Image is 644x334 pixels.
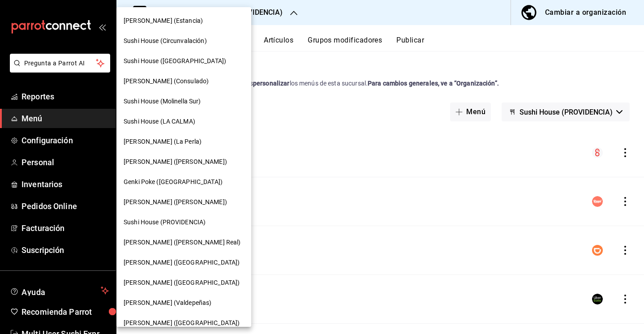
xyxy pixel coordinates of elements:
span: [PERSON_NAME] (Consulado) [124,77,209,86]
span: Genki Poke ([GEOGRAPHIC_DATA]) [124,177,223,187]
div: [PERSON_NAME] ([PERSON_NAME] Real) [116,232,251,253]
div: [PERSON_NAME] ([PERSON_NAME]) [116,152,251,172]
span: Sushi House (LA CALMA) [124,117,195,126]
div: [PERSON_NAME] ([GEOGRAPHIC_DATA]) [116,313,251,333]
div: Genki Poke ([GEOGRAPHIC_DATA]) [116,172,251,192]
div: [PERSON_NAME] ([GEOGRAPHIC_DATA]) [116,273,251,293]
span: [PERSON_NAME] ([GEOGRAPHIC_DATA]) [124,318,240,328]
span: [PERSON_NAME] (Valdepeñas) [124,298,211,308]
div: [PERSON_NAME] (Estancia) [116,11,251,31]
span: Sushi House (Circunvalación) [124,36,207,46]
span: Sushi House (PROVIDENCIA) [124,218,206,227]
span: [PERSON_NAME] ([PERSON_NAME]) [124,197,227,207]
div: [PERSON_NAME] ([PERSON_NAME]) [116,192,251,212]
div: [PERSON_NAME] (Valdepeñas) [116,293,251,313]
span: [PERSON_NAME] ([GEOGRAPHIC_DATA]) [124,278,240,287]
div: Sushi House (LA CALMA) [116,111,251,132]
div: Sushi House (Molinella Sur) [116,91,251,111]
span: Sushi House (Molinella Sur) [124,97,201,106]
span: [PERSON_NAME] ([GEOGRAPHIC_DATA]) [124,258,240,267]
div: [PERSON_NAME] (Consulado) [116,71,251,91]
div: Sushi House (PROVIDENCIA) [116,212,251,232]
div: [PERSON_NAME] (La Perla) [116,132,251,152]
span: [PERSON_NAME] ([PERSON_NAME] Real) [124,238,240,247]
span: Sushi House ([GEOGRAPHIC_DATA]) [124,56,226,66]
span: [PERSON_NAME] (La Perla) [124,137,202,146]
span: [PERSON_NAME] ([PERSON_NAME]) [124,157,227,167]
div: Sushi House ([GEOGRAPHIC_DATA]) [116,51,251,71]
span: [PERSON_NAME] (Estancia) [124,16,203,26]
div: [PERSON_NAME] ([GEOGRAPHIC_DATA]) [116,253,251,273]
div: Sushi House (Circunvalación) [116,31,251,51]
